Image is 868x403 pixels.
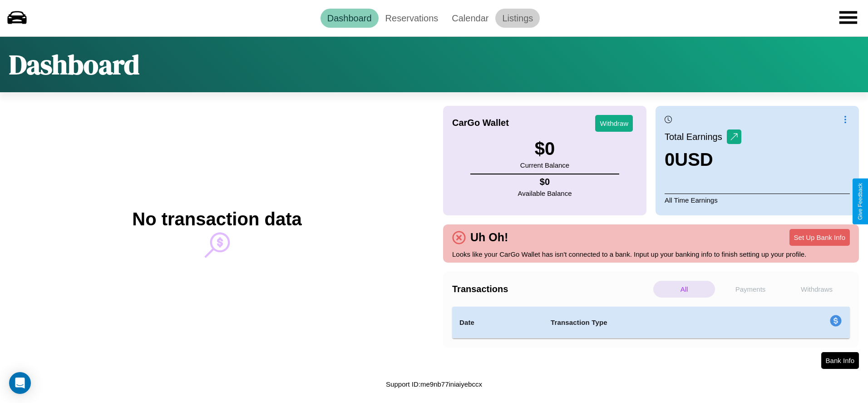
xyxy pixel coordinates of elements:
[520,159,569,171] p: Current Balance
[466,231,513,244] h4: Uh Oh!
[653,281,715,298] p: All
[321,9,379,28] a: Dashboard
[452,248,850,260] p: Looks like your CarGo Wallet has isn't connected to a bank. Input up your banking info to finish ...
[495,9,540,28] a: Listings
[595,115,633,132] button: Withdraw
[665,194,850,206] p: All Time Earnings
[551,317,756,328] h4: Transaction Type
[379,9,445,28] a: Reservations
[665,129,727,145] p: Total Earnings
[665,149,741,170] h3: 0 USD
[452,118,509,128] h4: CarGo Wallet
[857,183,863,220] div: Give Feedback
[786,281,848,298] p: Withdraws
[518,177,572,187] h4: $ 0
[386,378,482,390] p: Support ID: me9nb77iniaiyebccx
[452,284,651,294] h4: Transactions
[132,209,301,229] h2: No transaction data
[9,46,139,83] h1: Dashboard
[9,372,31,394] div: Open Intercom Messenger
[520,139,569,159] h3: $ 0
[445,9,495,28] a: Calendar
[821,352,859,369] button: Bank Info
[518,187,572,199] p: Available Balance
[452,307,850,338] table: simple table
[789,229,850,246] button: Set Up Bank Info
[720,281,781,298] p: Payments
[459,317,536,328] h4: Date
